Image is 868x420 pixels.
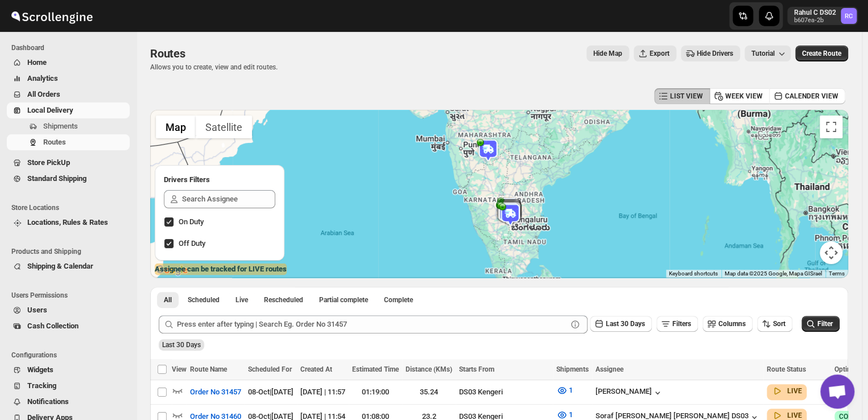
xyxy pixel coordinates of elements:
[820,241,842,264] button: Map camera controls
[319,295,368,304] span: Partial complete
[27,262,93,270] span: Shipping & Calendar
[697,49,733,58] span: Hide Drivers
[569,386,573,394] span: 1
[794,17,836,24] p: b607ea-2b
[179,217,204,226] span: On Duty
[757,316,792,332] button: Sort
[27,174,86,183] span: Standard Shipping
[43,138,66,146] span: Routes
[157,292,179,308] button: All routes
[248,388,294,396] span: 08-Oct | [DATE]
[11,203,131,212] span: Store Locations
[27,218,108,227] span: Locations, Rules & Rates
[155,263,287,275] label: Assignee can be tracked for LIVE routes
[11,247,131,256] span: Products and Shipping
[164,295,172,304] span: All
[172,365,187,373] span: View
[7,302,130,318] button: Users
[11,43,131,52] span: Dashboard
[27,322,78,330] span: Cash Collection
[670,92,703,101] span: LIST VIEW
[7,378,130,394] button: Tracking
[153,263,191,278] a: Open this area in Google Maps (opens a new window)
[702,316,753,332] button: Columns
[596,365,623,373] span: Assignee
[459,386,549,398] div: DS03 Kengeri
[556,365,589,373] span: Shipments
[656,316,698,332] button: Filters
[596,387,663,398] button: [PERSON_NAME]
[669,270,718,278] button: Keyboard shortcuts
[767,365,806,373] span: Route Status
[7,258,130,274] button: Shipping & Calendar
[190,386,241,398] span: Order No 31457
[820,374,854,409] div: Open chat
[681,46,740,61] button: Hide Drivers
[820,116,842,138] button: Toggle fullscreen view
[650,49,669,58] span: Export
[150,63,278,72] p: Allows you to create, view and edit routes.
[725,92,763,101] span: WEEK VIEW
[709,88,770,104] button: WEEK VIEW
[352,386,399,398] div: 01:19:00
[634,46,676,61] button: Export
[188,295,220,304] span: Scheduled
[845,13,853,20] text: RC
[769,88,845,104] button: CALENDER VIEW
[817,320,833,328] span: Filter
[27,365,53,374] span: Widgets
[183,383,248,401] button: Order No 31457
[27,90,60,98] span: All Orders
[7,394,130,410] button: Notifications
[7,134,130,150] button: Routes
[794,8,836,17] p: Rahul C DS02
[787,411,802,419] b: LIVE
[785,92,838,101] span: CALENDER VIEW
[841,8,857,24] span: Rahul C DS02
[164,174,275,186] h2: Drivers Filters
[27,158,70,167] span: Store PickUp
[718,320,746,328] span: Columns
[150,47,185,60] span: Routes
[654,88,710,104] button: LIST VIEW
[11,351,131,360] span: Configurations
[27,397,69,406] span: Notifications
[549,381,580,400] button: 1
[300,386,345,398] div: [DATE] | 11:57
[593,49,622,58] span: Hide Map
[459,365,494,373] span: Starts From
[27,58,47,67] span: Home
[43,122,78,130] span: Shipments
[7,118,130,134] button: Shipments
[179,239,205,248] span: Off Duty
[773,320,786,328] span: Sort
[7,215,130,230] button: Locations, Rules & Rates
[7,55,130,71] button: Home
[190,365,227,373] span: Route Name
[182,190,275,208] input: Search Assignee
[795,46,848,61] button: Create Route
[27,74,58,83] span: Analytics
[725,270,822,277] span: Map data ©2025 Google, Mapa GISrael
[27,381,56,390] span: Tracking
[11,291,131,300] span: Users Permissions
[569,410,573,419] span: 1
[7,87,130,102] button: All Orders
[352,365,399,373] span: Estimated Time
[406,365,452,373] span: Distance (KMs)
[829,270,845,277] a: Terms (opens in new tab)
[590,316,652,332] button: Last 30 Days
[7,362,130,378] button: Widgets
[606,320,645,328] span: Last 30 Days
[27,306,47,314] span: Users
[751,50,775,57] span: Tutorial
[9,2,94,30] img: ScrollEngine
[787,387,802,395] b: LIVE
[7,318,130,334] button: Cash Collection
[406,386,452,398] div: 35.24
[771,385,802,397] button: LIVE
[153,263,191,278] img: Google
[802,49,841,58] span: Create Route
[264,295,303,304] span: Rescheduled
